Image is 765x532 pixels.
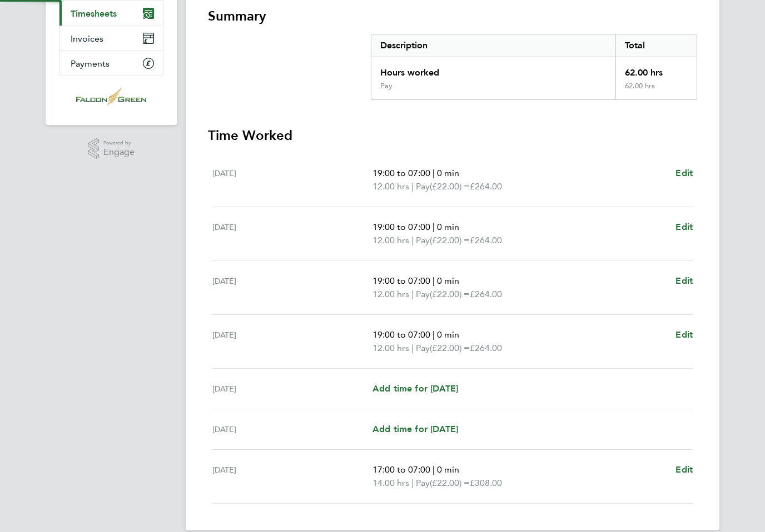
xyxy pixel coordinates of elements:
span: | [411,181,414,192]
span: | [411,478,414,488]
a: Edit [675,328,693,342]
span: (£22.00) = [430,478,470,488]
span: (£22.00) = [430,343,470,353]
span: Engage [103,148,135,157]
span: (£22.00) = [430,235,470,245]
div: Hours worked [371,57,615,82]
a: Edit [675,274,693,288]
h3: Time Worked [208,127,697,144]
span: | [433,222,435,232]
a: Edit [675,220,693,234]
div: [DATE] [212,167,372,193]
div: Summary [371,34,697,100]
span: Timesheets [71,8,117,19]
div: [DATE] [212,328,372,355]
span: 12.00 hrs [372,181,409,192]
span: 14.00 hrs [372,478,409,488]
div: Description [371,34,615,57]
span: £308.00 [470,478,502,488]
div: [DATE] [212,274,372,301]
a: Go to home page [59,87,163,105]
span: Pay [416,180,430,193]
span: 0 min [437,168,459,178]
span: (£22.00) = [430,289,470,299]
span: 19:00 to 07:00 [372,275,430,286]
span: Add time for [DATE] [372,383,458,394]
a: Add time for [DATE] [372,382,458,395]
span: Edit [675,329,693,340]
div: [DATE] [212,423,372,436]
span: 19:00 to 07:00 [372,222,430,232]
span: £264.00 [470,343,502,353]
a: Edit [675,167,693,180]
a: Edit [675,463,693,476]
span: | [411,343,414,353]
span: £264.00 [470,235,502,245]
div: [DATE] [212,220,372,247]
span: Pay [416,476,430,490]
span: 19:00 to 07:00 [372,168,430,178]
span: Edit [675,168,693,178]
span: £264.00 [470,289,502,299]
a: Add time for [DATE] [372,423,458,436]
a: Timesheets [59,1,163,26]
span: Pay [416,288,430,301]
span: 17:00 to 07:00 [372,464,430,475]
span: Powered by [103,138,135,148]
a: Payments [59,51,163,76]
div: 62.00 hrs [615,82,697,99]
span: (£22.00) = [430,181,470,192]
span: | [411,235,414,245]
span: 0 min [437,222,459,232]
span: | [411,289,414,299]
img: falcongreen-logo-retina.png [76,87,146,105]
span: | [433,464,435,475]
h3: Summary [208,7,697,25]
span: Add time for [DATE] [372,424,458,434]
span: Edit [675,275,693,286]
div: [DATE] [212,382,372,395]
div: 62.00 hrs [615,57,697,82]
span: Pay [416,342,430,355]
span: Invoices [71,33,103,44]
span: 12.00 hrs [372,235,409,245]
div: Total [615,34,697,57]
a: Powered byEngage [88,138,135,159]
span: Pay [416,234,430,247]
span: 19:00 to 07:00 [372,329,430,340]
span: | [433,329,435,340]
span: Edit [675,222,693,232]
div: [DATE] [212,463,372,490]
span: 0 min [437,329,459,340]
span: | [433,275,435,286]
span: 0 min [437,464,459,475]
span: 12.00 hrs [372,289,409,299]
a: Invoices [59,26,163,51]
span: 0 min [437,275,459,286]
span: 12.00 hrs [372,343,409,353]
span: £264.00 [470,181,502,192]
span: Edit [675,464,693,475]
span: | [433,168,435,178]
span: Payments [71,58,110,69]
div: Pay [380,82,393,91]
